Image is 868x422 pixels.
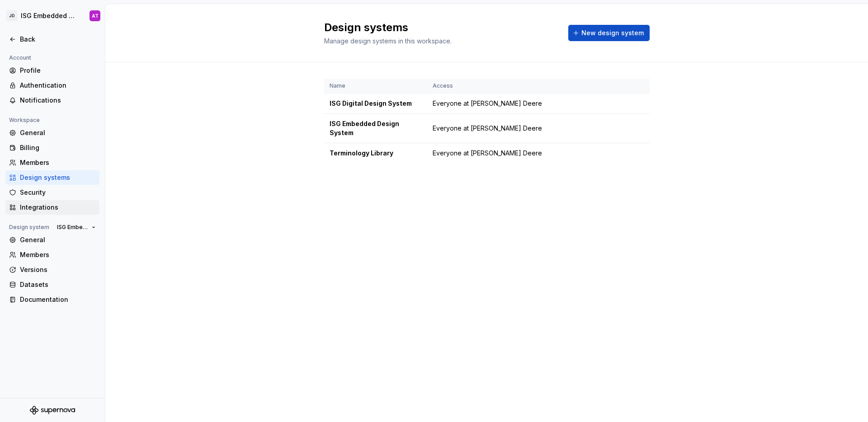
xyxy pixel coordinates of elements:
div: Profile [20,66,96,75]
button: New design system [568,25,650,41]
div: Integrations [20,203,96,212]
div: ISG Embedded Design System [330,119,422,137]
a: Datasets [5,277,99,292]
div: Account [5,52,35,63]
a: Security [5,185,99,200]
th: Access [427,79,562,94]
div: Terminology Library [330,149,422,158]
div: Documentation [20,295,96,304]
a: Integrations [5,200,99,215]
a: Members [5,155,99,170]
div: ISG Embedded Design System [21,11,79,20]
div: Notifications [20,96,96,105]
div: Design system [5,222,53,233]
span: Everyone at [PERSON_NAME] Deere [433,149,542,158]
div: Workspace [5,115,43,126]
div: ISG Digital Design System [330,99,422,108]
span: New design system [581,28,644,38]
div: General [20,128,96,137]
div: Security [20,188,96,197]
div: Authentication [20,81,96,90]
div: Versions [20,265,96,274]
div: General [20,235,96,244]
a: Versions [5,263,99,277]
div: AT [92,12,99,19]
th: Name [324,79,427,94]
div: JD [6,10,17,21]
span: Everyone at [PERSON_NAME] Deere [433,99,542,108]
a: Members [5,248,99,262]
svg: Supernova Logo [30,406,75,415]
div: Members [20,250,96,259]
a: Design systems [5,170,99,185]
span: ISG Embedded Design System [57,224,88,231]
a: Profile [5,63,99,78]
a: General [5,233,99,247]
a: Authentication [5,78,99,93]
button: JDISG Embedded Design SystemAT [2,6,103,26]
div: Billing [20,143,96,152]
a: Billing [5,141,99,155]
div: Datasets [20,280,96,289]
a: General [5,126,99,140]
span: Manage design systems in this workspace. [324,37,452,45]
a: Documentation [5,292,99,307]
span: Everyone at [PERSON_NAME] Deere [433,124,542,133]
h2: Design systems [324,20,557,35]
div: Design systems [20,173,96,182]
div: Members [20,158,96,167]
a: Back [5,32,99,47]
a: Notifications [5,93,99,108]
div: Back [20,35,96,44]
